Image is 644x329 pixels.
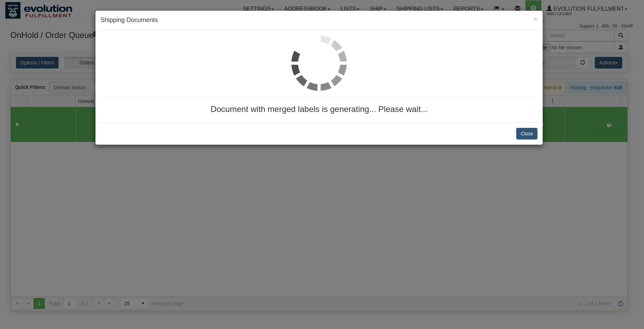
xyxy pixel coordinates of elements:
[533,15,538,22] button: Close
[101,105,538,114] h3: Document with merged labels is generating... Please wait...
[516,128,538,140] button: Close
[101,16,538,25] h4: Shipping Documents
[533,15,538,23] span: ×
[292,35,347,91] img: loader.gif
